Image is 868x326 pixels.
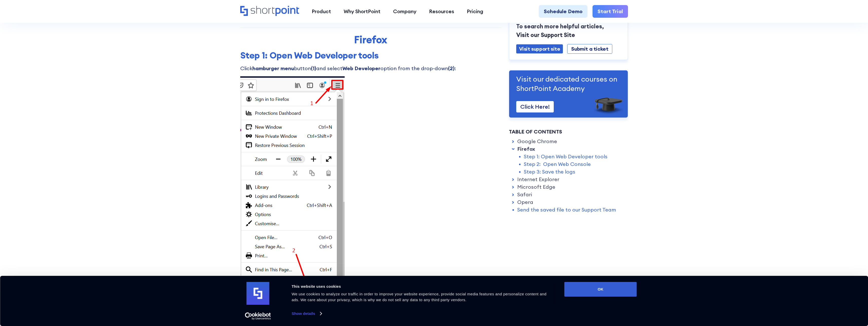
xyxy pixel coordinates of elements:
[517,176,559,183] a: Internet Explorer
[516,74,621,93] p: Visit our dedicated courses on ShortPoint Academy
[564,282,637,297] button: OK
[312,8,331,15] div: Product
[516,44,563,53] a: Visit support site
[777,267,868,326] iframe: Chat Widget
[337,5,387,18] a: Why ShortPoint
[276,34,466,46] h2: Firefox
[240,65,501,72] p: Click button and select option from the drop-down :
[311,65,316,71] strong: (1)
[460,5,490,18] a: Pricing
[429,8,454,15] div: Resources
[252,65,294,71] strong: hamburger menu
[448,65,455,71] strong: (2)
[240,6,299,17] a: Home
[467,8,483,15] div: Pricing
[305,5,337,18] a: Product
[240,50,501,61] h3: Step 1: Open Web Developer tools
[292,310,322,317] a: Show details
[292,283,553,290] div: This website uses cookies
[423,5,460,18] a: Resources
[517,191,532,198] a: Safari
[524,153,607,160] a: Step 1: Open Web Developer tools
[517,145,535,153] a: Firefox
[517,183,555,191] a: Microsoft Edge
[292,292,547,302] span: We use cookies to analyze our traffic in order to improve your website experience, provide social...
[236,312,280,320] a: Usercentrics Cookiebot - opens in a new window
[517,206,616,214] a: Send the saved file to our Support Team
[393,8,416,15] div: Company
[517,198,533,206] a: Opera
[593,5,628,18] a: Start Trial
[567,44,612,54] a: Submit a ticket
[516,22,621,39] p: To search more helpful articles, Visit our Support Site
[342,65,380,71] strong: Web Developer
[524,160,591,168] a: Step 2: Open Web Console
[344,8,380,15] div: Why ShortPoint
[509,128,628,136] div: Table of Contents
[387,5,423,18] a: Company
[517,138,557,145] a: Google Chrome
[516,101,554,112] a: Click Here!
[524,168,575,176] a: Step 3: Save the logs
[539,5,587,18] a: Schedule Demo
[247,282,269,305] img: logo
